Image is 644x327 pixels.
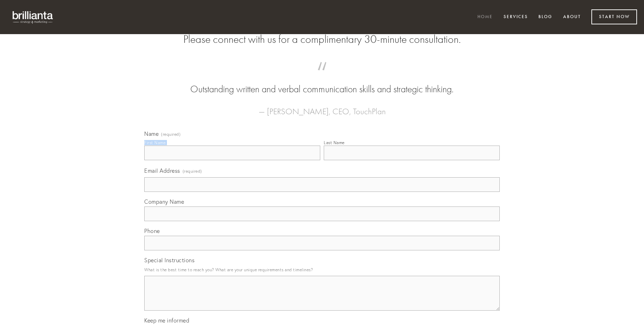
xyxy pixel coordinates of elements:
[144,33,500,46] h2: Please connect with us for a complimentary 30-minute consultation.
[499,11,532,23] a: Services
[144,167,180,174] span: Email Address
[144,130,159,137] span: Name
[559,11,585,23] a: About
[591,9,637,24] a: Start Now
[144,198,184,205] span: Company Name
[144,317,189,324] span: Keep me informed
[144,227,160,234] span: Phone
[155,96,489,118] figcaption: — [PERSON_NAME], CEO, TouchPlan
[155,69,489,83] span: “
[155,69,489,96] blockquote: Outstanding written and verbal communication skills and strategic thinking.
[144,140,166,145] div: First Name
[183,166,202,176] span: (required)
[144,257,194,264] span: Special Instructions
[144,265,500,274] p: What is the best time to reach you? What are your unique requirements and timelines?
[324,140,345,145] div: Last Name
[534,11,557,23] a: Blog
[473,11,497,23] a: Home
[7,7,59,27] img: brillianta - research, strategy, marketing
[161,132,181,137] span: (required)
